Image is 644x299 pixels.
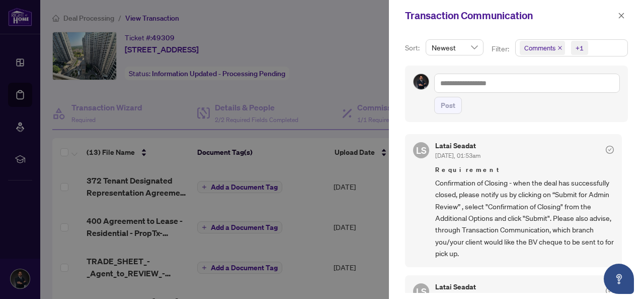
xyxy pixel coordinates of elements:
[435,152,480,159] span: [DATE], 01:53am
[405,42,422,53] p: Sort:
[435,283,480,290] h5: Latai Seadat
[435,142,480,149] h5: Latai Seadat
[520,41,565,55] span: Comments
[618,12,625,19] span: close
[432,40,477,55] span: Newest
[434,97,462,114] button: Post
[492,43,511,54] p: Filter:
[606,287,614,295] span: check-circle
[405,8,615,23] div: Transaction Communication
[604,264,634,294] button: Open asap
[435,165,614,175] span: Requirement
[557,45,562,50] span: close
[606,146,614,154] span: check-circle
[435,177,614,260] span: Confirmation of Closing - when the deal has successfully closed, please notify us by clicking on ...
[524,43,555,53] span: Comments
[414,74,429,89] img: Profile Icon
[416,284,427,298] span: LS
[416,143,427,157] span: LS
[576,43,584,53] div: +1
